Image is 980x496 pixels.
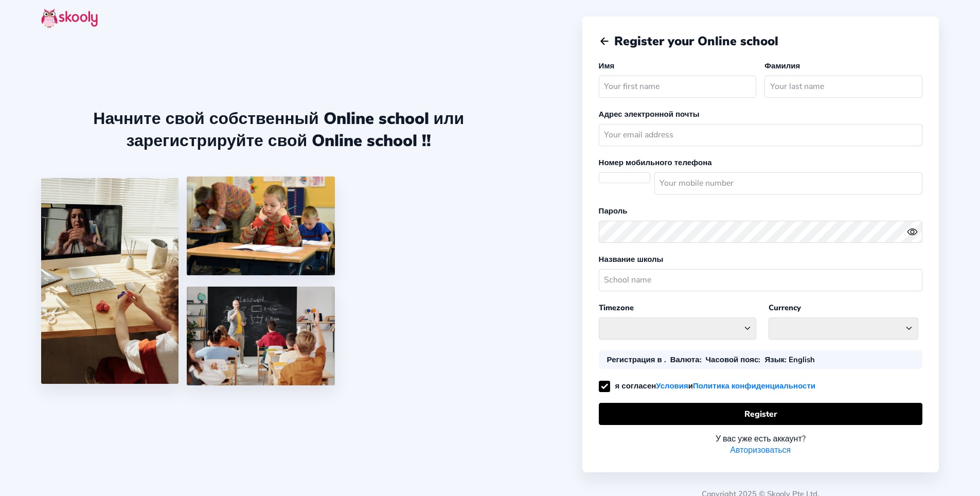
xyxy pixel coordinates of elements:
[599,403,922,425] button: Register
[599,433,922,445] div: У вас уже есть аккаунт?
[599,124,922,146] input: Your email address
[907,226,922,237] button: eye outlineeye off outline
[706,355,759,365] b: Часовой пояс
[764,76,922,98] input: Your last name
[907,226,918,237] ion-icon: eye outline
[599,254,664,264] label: Название школы
[599,206,628,216] label: Пароль
[599,381,815,391] label: я согласен и
[599,303,634,313] label: Timezone
[599,36,610,47] button: arrow back outline
[41,8,98,28] img: skooly-logo.png
[187,176,335,275] img: 4.png
[764,355,785,365] b: Язык
[764,355,815,365] div: : English
[670,355,700,365] b: Валюта
[599,61,615,71] label: Имя
[599,109,700,119] label: Адрес электронной почты
[764,61,800,71] label: Фамилия
[599,157,712,168] label: Номер мобильного телефона
[599,76,757,98] input: Your first name
[769,303,801,313] label: Currency
[654,172,922,194] input: Your mobile number
[41,108,516,152] div: Начните свой собственный Online school или зарегистрируйте свой Online school !!
[607,355,666,365] div: Регистрация в .
[730,445,791,456] a: Авторизоваться
[706,355,761,365] div: :
[41,178,179,384] img: 1.jpg
[599,269,922,291] input: School name
[614,33,778,49] span: Register your Online school
[670,355,702,365] div: :
[187,287,335,385] img: 5.png
[693,380,815,393] a: Политика конфиденциальности
[656,380,688,393] a: Условия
